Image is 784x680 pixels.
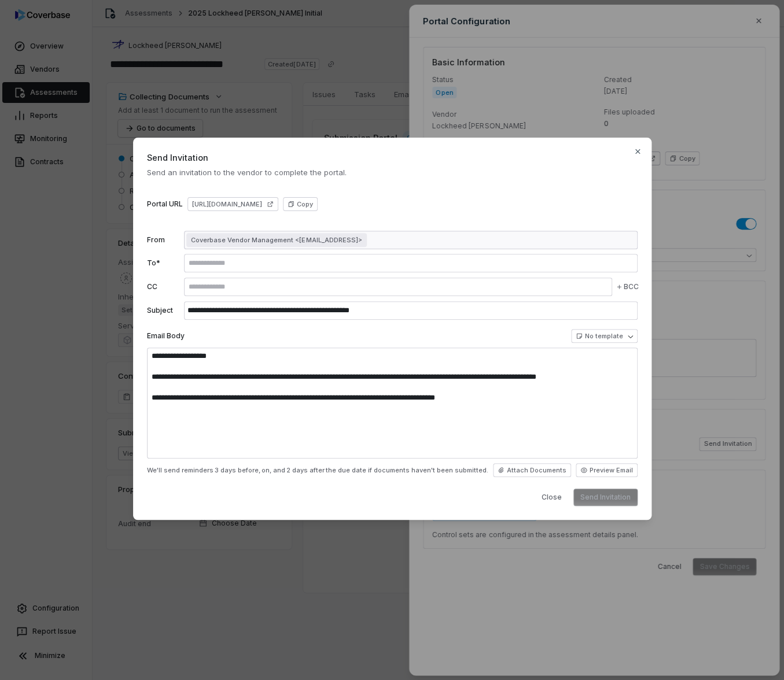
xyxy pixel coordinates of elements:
[326,466,488,475] span: the due date if documents haven't been submitted.
[147,466,214,475] span: We'll send reminders
[147,306,179,315] label: Subject
[576,463,638,477] button: Preview Email
[493,463,571,477] button: Attach Documents
[191,235,362,245] span: Coverbase Vendor Management <[EMAIL_ADDRESS]>
[187,197,278,211] a: [URL][DOMAIN_NAME]
[286,466,325,474] span: 2 days after
[507,466,566,475] span: Attach Documents
[147,235,179,245] label: From
[147,151,638,164] span: Send Invitation
[535,489,569,506] button: Close
[215,466,260,474] span: 3 days before,
[147,331,185,341] label: Email Body
[147,199,183,209] label: Portal URL
[262,466,285,474] span: on, and
[283,197,318,211] button: Copy
[613,274,641,300] button: BCC
[147,167,638,178] span: Send an invitation to the vendor to complete the portal.
[147,282,179,291] label: CC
